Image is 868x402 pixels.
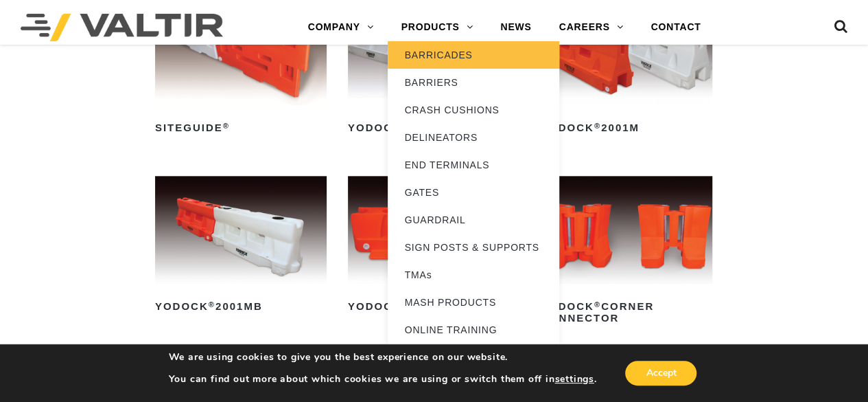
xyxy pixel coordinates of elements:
a: BARRIERS [388,69,559,96]
a: SIGN POSTS & SUPPORTS [388,234,559,261]
a: DELINEATORS [388,124,559,151]
sup: ® [209,300,215,309]
a: CAREERS [546,14,637,41]
h2: Yodock Corner Connector [541,296,712,329]
sup: ® [594,300,601,309]
p: We are using cookies to give you the best experience on our website. [169,351,597,364]
a: MASH PRODUCTS [388,289,559,316]
a: COMPANY [294,14,388,41]
img: Valtir [21,14,223,41]
button: settings [554,373,594,386]
sup: ® [223,122,230,130]
h2: Yodock 2001 [348,118,519,139]
h2: Yodock 2001MB [155,296,327,318]
a: Yodock®2001SL [348,176,519,317]
a: PRODUCTS [388,14,487,41]
a: BARRICADES [388,41,559,69]
a: GATES [388,179,559,206]
p: You can find out more about which cookies we are using or switch them off in . [169,373,597,386]
a: CONTACT [637,14,714,41]
h2: SiteGuide [155,118,327,139]
a: END TERMINALS [388,151,559,179]
a: Yodock®Corner Connector [541,176,712,328]
button: Accept [625,361,696,386]
a: Yodock®2001MB [155,176,327,317]
h2: Yodock 2001SL [348,296,519,318]
sup: ® [594,122,601,130]
h2: Yodock 2001M [541,118,712,139]
a: TMAs [388,261,559,289]
a: NEWS [486,14,545,41]
a: CRASH CUSHIONS [388,96,559,124]
a: ONLINE TRAINING [388,316,559,344]
a: GUARDRAIL [388,206,559,234]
